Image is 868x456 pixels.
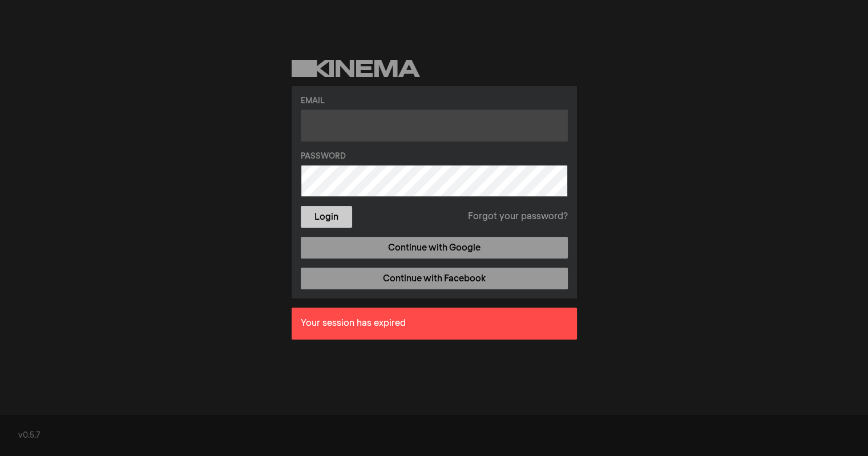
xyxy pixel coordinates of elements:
[18,430,850,442] div: v0.5.7
[301,237,568,259] a: Continue with Google
[301,151,568,163] label: Password
[301,95,568,107] label: Email
[301,268,568,289] a: Continue with Facebook
[468,210,568,224] a: Forgot your password?
[292,308,577,340] div: Your session has expired
[301,206,352,228] button: Login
